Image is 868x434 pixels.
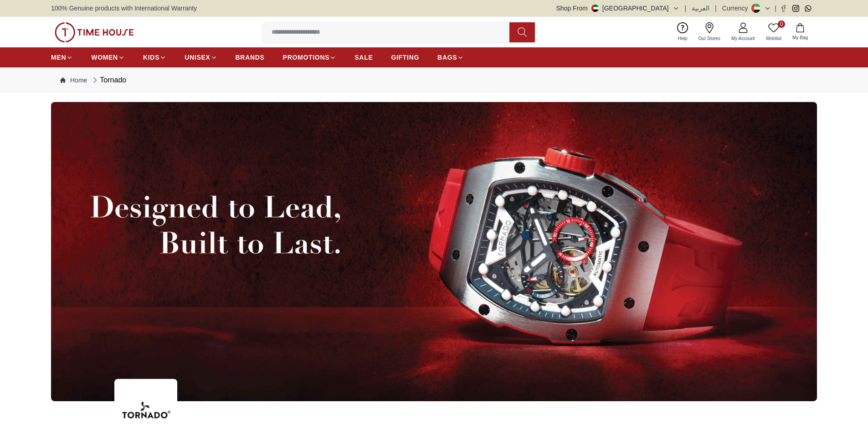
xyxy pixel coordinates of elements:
a: Home [60,76,87,85]
span: SALE [354,53,373,62]
a: Facebook [780,5,787,12]
nav: Breadcrumb [51,67,817,93]
span: Our Stores [695,35,724,42]
a: PROMOTIONS [283,49,337,66]
a: Whatsapp [805,5,812,12]
span: BRANDS [236,53,265,62]
a: UNISEX [185,49,217,66]
span: Wishlist [762,35,785,42]
span: | [685,4,687,13]
div: Tornado [91,75,126,86]
button: My Bag [787,21,813,43]
span: KIDS [143,53,159,62]
button: Shop From[GEOGRAPHIC_DATA] [556,4,679,13]
img: ... [55,22,134,42]
span: My Account [728,35,759,42]
span: PROMOTIONS [283,53,330,62]
span: | [775,4,776,13]
span: MEN [51,53,66,62]
a: BAGS [437,49,464,66]
a: Instagram [792,5,799,12]
a: 0Wishlist [760,20,787,44]
span: WOMEN [91,53,118,62]
span: Help [674,35,691,42]
a: MEN [51,49,73,66]
span: | [715,4,717,13]
a: BRANDS [236,49,265,66]
a: Our Stores [693,20,726,44]
a: WOMEN [91,49,125,66]
img: ... [51,102,817,401]
a: KIDS [143,49,166,66]
img: United Arab Emirates [591,5,599,12]
a: GIFTING [391,49,419,66]
a: SALE [354,49,373,66]
div: Currency [722,4,752,13]
span: UNISEX [185,53,210,62]
a: Help [673,20,693,44]
span: 100% Genuine products with International Warranty [51,4,197,13]
button: العربية [692,4,709,13]
span: 0 [778,20,785,28]
span: BAGS [437,53,457,62]
span: GIFTING [391,53,419,62]
span: My Bag [789,34,812,41]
